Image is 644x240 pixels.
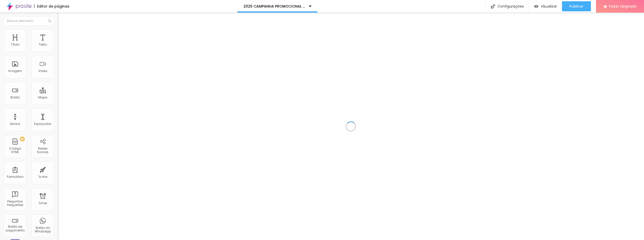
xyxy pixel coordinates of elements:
div: Botão de pagamento [5,225,25,232]
div: Ícone [38,175,47,179]
div: Título [11,43,19,46]
img: Icone [491,4,495,9]
p: 2025 CAMPANHA PROMOCIONAL DE FORMATURA [244,5,305,8]
div: Espaçador [34,122,51,126]
div: Botão [11,96,20,99]
div: Texto [39,43,47,46]
span: Fazer Upgrade [609,4,636,8]
button: Visualizar [529,1,562,11]
div: Código HTML [5,147,25,154]
div: Perguntas frequentes [5,200,25,207]
div: Botão do WhatsApp [33,226,53,233]
div: Editor de páginas [34,5,69,8]
div: Mapa [38,96,47,99]
div: Imagem [8,69,22,73]
div: Vídeo [38,69,47,73]
div: Timer [38,201,47,205]
span: Visualizar [541,4,557,8]
div: Redes Sociais [33,147,53,154]
img: Icone [48,19,51,22]
button: Publicar [562,1,591,11]
input: Buscar elemento [4,16,54,25]
div: Formulário [7,175,23,179]
img: view-1.svg [534,4,538,9]
span: Publicar [570,4,583,8]
div: Divisor [10,122,20,126]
